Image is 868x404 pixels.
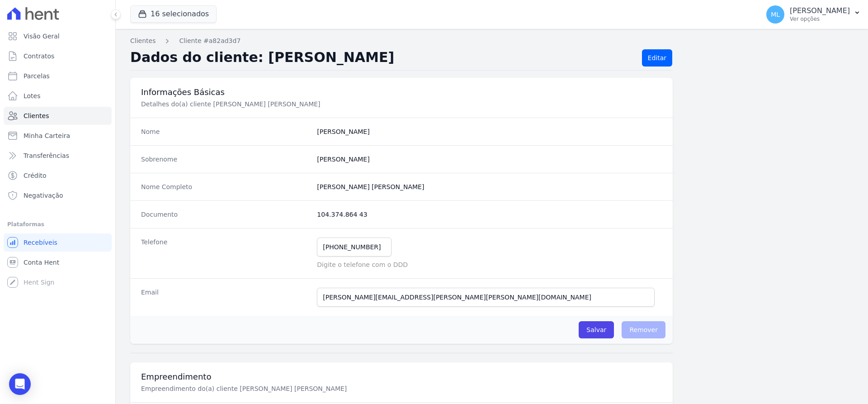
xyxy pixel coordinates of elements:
[790,6,850,15] p: [PERSON_NAME]
[141,87,662,98] h3: Informações Básicas
[4,87,112,105] a: Lotes
[4,47,112,65] a: Contratos
[790,15,850,23] p: Ver opções
[24,258,59,267] span: Conta Hent
[317,155,662,164] dd: [PERSON_NAME]
[771,11,780,18] span: ML
[622,321,665,338] span: Remover
[141,155,310,164] dt: Sobrenome
[141,210,310,219] dt: Documento
[141,238,310,269] dt: Telefone
[141,100,445,109] p: Detalhes do(a) cliente [PERSON_NAME] [PERSON_NAME]
[4,27,112,45] a: Visão Geral
[24,131,70,140] span: Minha Carteira
[24,71,50,81] span: Parcelas
[317,260,662,269] p: Digite o telefone com o DDD
[9,373,31,395] div: Open Intercom Messenger
[24,191,63,200] span: Negativação
[4,186,112,204] a: Negativação
[24,111,49,120] span: Clientes
[4,253,112,271] a: Conta Hent
[4,67,112,85] a: Parcelas
[4,107,112,125] a: Clientes
[130,36,854,46] nav: Breadcrumb
[24,238,57,247] span: Recebíveis
[4,147,112,165] a: Transferências
[130,5,217,23] button: 16 selecionados
[24,91,41,100] span: Lotes
[317,127,662,136] dd: [PERSON_NAME]
[130,36,156,46] a: Clientes
[317,210,662,219] dd: 104.374.864 43
[141,288,310,307] dt: Email
[141,182,310,191] dt: Nome Completo
[24,32,60,41] span: Visão Geral
[4,166,112,185] a: Crédito
[179,36,241,46] a: Cliente #a82ad3d7
[642,49,672,67] a: Editar
[4,233,112,252] a: Recebíveis
[579,321,614,338] input: Salvar
[24,151,69,160] span: Transferências
[141,127,310,136] dt: Nome
[141,384,445,393] p: Empreendimento do(a) cliente [PERSON_NAME] [PERSON_NAME]
[24,52,54,61] span: Contratos
[4,127,112,145] a: Minha Carteira
[130,49,635,67] h2: Dados do cliente: [PERSON_NAME]
[141,371,662,382] h3: Empreendimento
[317,182,662,191] dd: [PERSON_NAME] [PERSON_NAME]
[759,2,868,27] button: ML [PERSON_NAME] Ver opções
[7,219,108,230] div: Plataformas
[24,171,47,180] span: Crédito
